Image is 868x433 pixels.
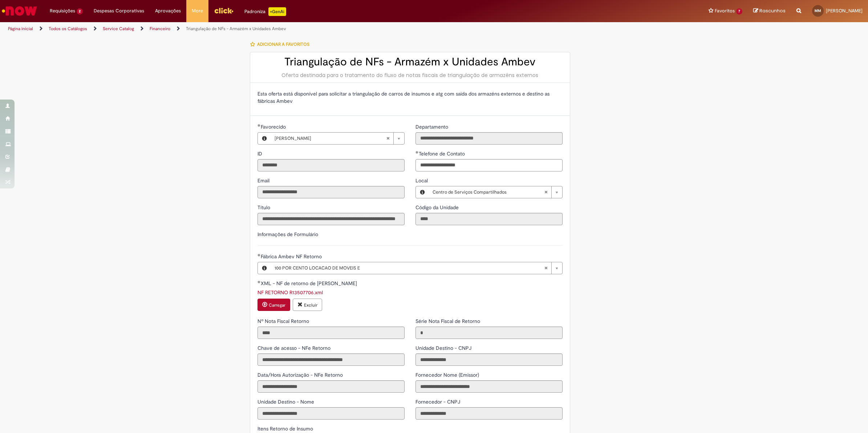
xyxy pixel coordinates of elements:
[540,186,551,198] abbr: Limpar campo Local
[415,177,429,184] span: Local
[304,302,317,308] small: Excluir
[257,186,405,198] input: Email
[415,124,450,130] span: Somente leitura - Departamento
[257,280,261,283] span: Obrigatório Preenchido
[415,159,563,171] input: Telefone de Contato
[103,26,134,32] a: Service Catalog
[415,345,473,351] span: Somente leitura - Unidade Destino - CNPJ
[257,425,315,432] span: Itens Retorno de Insumo
[415,398,462,405] span: Somente leitura - Fornecedor - CNPJ
[382,133,393,144] abbr: Limpar campo Favorecido
[257,254,261,256] span: Obrigatório Preenchido
[415,318,482,324] span: Somente leitura - Série Nota Fiscal de Retorno
[415,204,460,211] span: Somente leitura - Código da Unidade
[257,204,272,211] span: Somente leitura - Título
[257,299,290,311] button: Carregar anexo de XML - NF de retorno de insumo Required
[261,253,323,260] span: Necessários - Fábrica Ambev NF Retorno
[416,186,429,198] button: Local, Visualizar este registro Centro de Serviços Compartilhados
[258,133,271,144] button: Favorecido, Visualizar este registro Mauricio Jose Moretti
[415,380,563,393] input: Fornecedor Nome (Emissor)
[275,133,386,144] span: [PERSON_NAME]
[257,372,344,378] span: Somente leitura - Data/Hora Autorização - NFe Retorno
[257,289,323,296] a: Download de NF RETORNO R13507706.xml
[269,302,285,308] small: Carregar
[815,8,821,13] span: MM
[275,262,544,274] span: 100 POR CENTO LOCACAO DE MOVEIS E
[257,353,405,366] input: Chave de acesso - NFe Retorno
[415,204,460,211] label: Somente leitura - Código da Unidade
[759,7,786,14] span: Rascunhos
[257,204,272,211] label: Somente leitura - Título
[257,159,405,171] input: ID
[540,262,551,274] abbr: Limpar campo Fábrica Ambev NF Retorno
[257,407,405,420] input: Unidade Destino - Nome
[257,398,316,405] span: Somente leitura - Unidade Destino - Nome
[257,150,264,157] label: Somente leitura - ID
[268,7,286,16] p: +GenAi
[419,150,466,157] span: Telefone de Contato
[271,262,562,274] a: 100 POR CENTO LOCACAO DE MOVEIS ELimpar campo Fábrica Ambev NF Retorno
[415,151,419,154] span: Obrigatório Preenchido
[257,177,271,184] span: Somente leitura - Email
[257,345,332,351] span: Somente leitura - Chave de acesso - NFe Retorno
[415,213,563,225] input: Código da Unidade
[257,231,318,238] label: Informações de Formulário
[5,22,573,36] ul: Trilhas de página
[257,327,405,339] input: Nº Nota Fiscal Retorno
[49,26,87,32] a: Todos os Catálogos
[736,8,742,15] span: 7
[415,327,563,339] input: Série Nota Fiscal de Retorno
[257,124,261,127] span: Obrigatório Preenchido
[753,8,786,15] a: Rascunhos
[77,8,83,15] span: 2
[257,90,563,105] p: Esta oferta está disponível para solicitar a triangulação de carros de insumos e atg com saida do...
[415,132,563,145] input: Departamento
[257,213,405,225] input: Título
[257,56,563,68] h2: Triangulação de NFs - Armazém x Unidades Ambev
[214,5,234,16] img: click_logo_yellow_360x200.png
[257,380,405,393] input: Data/Hora Autorização - NFe Retorno
[257,177,271,184] label: Somente leitura - Email
[415,407,563,420] input: Fornecedor - CNPJ
[429,186,562,198] a: Centro de Serviços CompartilhadosLimpar campo Local
[192,7,203,15] span: More
[8,26,33,32] a: Página inicial
[244,7,286,16] div: Padroniza
[257,318,311,324] span: Somente leitura - Nº Nota Fiscal Retorno
[257,41,309,47] span: Adicionar a Favoritos
[715,7,735,15] span: Favoritos
[293,299,322,311] button: Excluir anexo NF RETORNO R13507706.xml
[433,186,544,198] span: Centro de Serviços Compartilhados
[415,353,563,366] input: Unidade Destino - CNPJ
[261,124,287,130] span: Favorecido, Mauricio Jose Moretti
[257,72,563,79] div: Oferta destinada para o tratamento do fluxo de notas fiscais de triangulação de armazéns externos
[1,4,38,18] img: ServiceNow
[258,262,271,274] button: Fábrica Ambev NF Retorno, Visualizar este registro 100 POR CENTO LOCACAO DE MOVEIS E
[257,150,264,157] span: Somente leitura - ID
[271,133,404,144] a: [PERSON_NAME]Limpar campo Favorecido
[94,7,144,15] span: Despesas Corporativas
[155,7,181,15] span: Aprovações
[186,26,286,32] a: Triangulação de NFs - Armazém x Unidades Ambev
[415,123,450,130] label: Somente leitura - Departamento
[250,37,313,52] button: Adicionar a Favoritos
[826,8,863,14] span: [PERSON_NAME]
[415,372,480,378] span: Somente leitura - Fornecedor Nome (Emissor)
[261,280,358,287] span: XML - NF de retorno de [PERSON_NAME]
[150,26,170,32] a: Financeiro
[50,7,75,15] span: Requisições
